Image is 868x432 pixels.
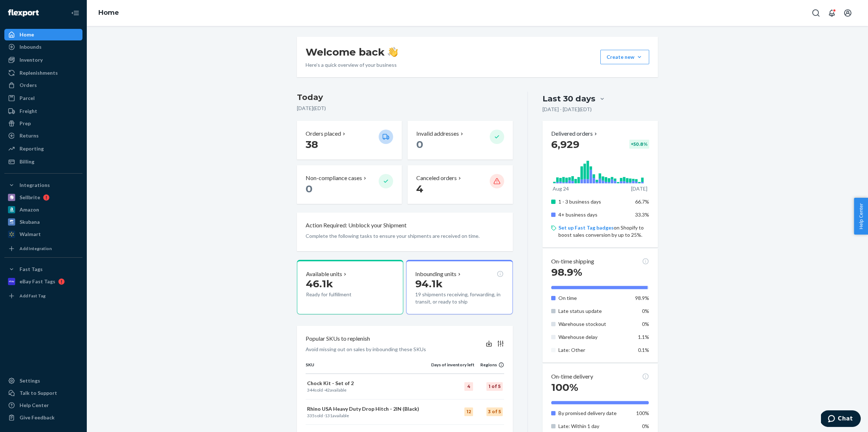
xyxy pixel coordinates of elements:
a: Sellbrite [4,192,82,203]
div: 3 of 5 [486,407,503,416]
div: Amazon [20,206,39,213]
a: Amazon [4,204,82,215]
div: Prep [20,120,31,127]
div: Freight [20,108,37,115]
div: Orders [20,82,37,89]
img: hand-wave emoji [388,47,398,57]
p: On-time delivery [551,372,593,381]
div: Add Integration [20,245,52,252]
p: By promised delivery date [558,410,630,417]
div: Skubana [20,218,40,226]
p: Avoid missing out on sales by inbounding these SKUs [306,346,426,353]
button: Inbounding units94.1k19 shipments receiving, forwarding, in transit, or ready to ship [406,260,512,315]
span: 0 [306,183,312,195]
a: Billing [4,156,82,167]
h3: Today [297,92,513,103]
span: 38 [306,138,318,150]
div: Sellbrite [20,194,40,201]
button: Orders placed 38 [297,121,402,160]
p: Rhino USA Heavy Duty Drop Hitch - 2IN (Black) [307,405,430,413]
ol: breadcrumbs [93,3,125,23]
div: Inventory [20,56,43,64]
th: SKU [306,362,431,374]
div: 4 [464,382,473,391]
div: Inbounds [20,43,42,51]
div: Help Center [20,402,49,409]
span: 0% [642,308,649,314]
span: 1.1% [638,334,649,340]
span: 131 [325,413,332,418]
p: Action Required: Unblock your Shipment [306,221,407,230]
a: Help Center [4,400,82,411]
div: Parcel [20,95,35,102]
a: Add Integration [4,243,82,254]
div: Returns [20,132,39,139]
a: Reporting [4,143,82,154]
button: Invalid addresses 0 [408,121,512,160]
button: Open notifications [825,6,839,20]
span: 100% [551,381,578,393]
p: Available units [306,270,342,278]
p: [DATE] [631,185,647,192]
a: Orders [4,79,82,91]
div: Add Fast Tag [20,293,46,299]
a: Inventory [4,54,82,66]
button: Help Center [854,198,868,235]
p: Canceled orders [416,174,457,182]
p: Warehouse delay [558,333,630,341]
button: Available units46.1kReady for fulfillment [297,260,403,315]
a: Freight [4,105,82,117]
span: 46.1k [306,278,333,290]
p: Popular SKUs to replenish [306,335,370,343]
p: Warehouse stockout [558,320,630,328]
p: On-time shipping [551,257,594,266]
a: Add Fast Tag [4,290,82,302]
span: 100% [636,410,649,416]
a: Replenishments [4,67,82,79]
div: Settings [20,377,40,384]
div: Integrations [20,182,50,189]
span: 94.1k [415,278,443,290]
div: Last 30 days [542,93,595,104]
div: eBay Fast Tags [20,278,55,285]
p: Here’s a quick overview of your business [306,61,398,69]
a: Skubana [4,216,82,228]
button: Talk to Support [4,387,82,399]
div: Billing [20,158,34,165]
span: 344 [307,387,315,393]
button: Give Feedback [4,412,82,423]
p: 19 shipments receiving, forwarding, in transit, or ready to ship [415,291,503,305]
div: Home [20,31,34,38]
div: + 50.8 % [629,140,649,149]
button: Non-compliance cases 0 [297,165,402,204]
p: [DATE] - [DATE] ( EDT ) [542,106,592,113]
span: 0 [416,138,423,150]
a: Parcel [4,92,82,104]
p: [DATE] ( EDT ) [297,105,513,112]
button: Close Navigation [68,6,82,20]
button: Canceled orders 4 [408,165,512,204]
a: Home [4,29,82,40]
div: Replenishments [20,69,58,77]
button: Fast Tags [4,263,82,275]
p: Late: Other [558,346,630,354]
p: 4+ business days [558,211,630,218]
p: Inbounding units [415,270,456,278]
div: Talk to Support [20,389,57,397]
p: Late status update [558,307,630,315]
button: Integrations [4,179,82,191]
a: Returns [4,130,82,141]
button: Create new [600,50,649,64]
img: Flexport logo [8,9,39,17]
a: eBay Fast Tags [4,276,82,287]
button: Delivered orders [551,130,599,138]
div: 12 [464,407,473,416]
span: 98.9% [551,266,582,278]
a: Walmart [4,228,82,240]
p: sold · available [307,387,430,393]
span: 0% [642,423,649,429]
a: Set up Fast Tag badges [558,224,614,231]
